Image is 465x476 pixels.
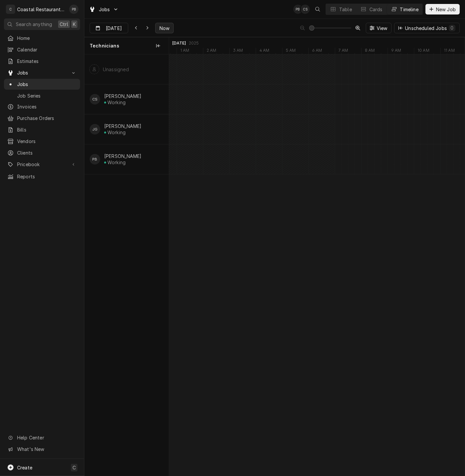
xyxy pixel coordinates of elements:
div: 8 AM [361,48,378,55]
div: 10 AM [414,48,433,55]
span: K [73,21,76,28]
span: Calendar [17,46,77,53]
a: Go to What's New [4,444,80,455]
div: 2 AM [203,48,220,55]
div: 9 AM [388,48,405,55]
div: Chris Sockriter's Avatar [301,5,310,14]
span: Jobs [17,81,77,88]
div: Unscheduled Jobs [405,25,455,32]
div: CS [90,94,100,104]
div: JG [90,124,100,134]
span: Now [158,25,171,32]
span: View [375,25,389,32]
div: Chris Sockriter's Avatar [90,94,100,104]
div: 6 AM [308,48,326,55]
span: Vendors [17,138,77,145]
button: Unscheduled Jobs0 [394,23,460,33]
a: Reports [4,171,80,182]
span: Pricebook [17,161,67,168]
div: 5 AM [282,48,299,55]
span: Clients [17,149,77,156]
div: 11 AM [440,48,458,55]
span: What's New [17,446,76,453]
div: PB [90,154,100,164]
div: James Gatton's Avatar [90,124,100,134]
button: Search anythingCtrlK [4,18,80,30]
span: Ctrl [60,21,68,28]
div: PB [69,5,78,14]
a: Calendar [4,44,80,55]
a: Vendors [4,136,80,147]
span: Create [17,465,32,470]
div: Working [107,130,126,135]
div: Phill Blush's Avatar [90,154,100,164]
div: 1 AM [177,48,193,55]
div: C [6,5,15,14]
span: Bills [17,126,77,133]
span: Jobs [17,69,67,76]
span: Help Center [17,434,76,441]
div: [PERSON_NAME] [104,153,141,159]
span: Job Series [17,92,77,99]
button: [DATE] [90,23,128,33]
div: PB [293,5,303,14]
span: Technicians [90,43,119,49]
div: Technicians column. SPACE for context menu [84,37,169,54]
a: Go to Jobs [4,67,80,78]
span: Home [17,35,77,42]
div: normal [169,54,465,476]
div: left [84,54,169,476]
div: Phill Blush's Avatar [293,5,303,14]
button: New Job [425,4,460,15]
a: Invoices [4,101,80,112]
div: 2025 [189,41,199,46]
a: Bills [4,124,80,135]
div: 0 [450,24,454,31]
a: Estimates [4,56,80,67]
div: [PERSON_NAME] [104,123,141,129]
button: View [366,23,392,33]
span: Purchase Orders [17,115,77,122]
a: Go to Pricebook [4,159,80,170]
a: Job Series [4,90,80,101]
a: Home [4,33,80,44]
div: Phill Blush's Avatar [69,5,78,14]
div: 7 AM [335,48,352,55]
div: 3 AM [229,48,247,55]
div: Cards [369,6,383,13]
a: Go to Jobs [86,4,121,15]
button: Open search [312,4,323,15]
span: New Job [435,6,457,13]
span: Estimates [17,58,77,65]
div: 4 AM [256,48,273,55]
span: Search anything [16,21,52,28]
div: Working [107,100,126,105]
div: [DATE] [172,41,186,46]
a: Go to Help Center [4,432,80,443]
div: Table [339,6,352,13]
div: Coastal Restaurant Repair [17,6,66,13]
span: C [73,464,76,471]
span: Reports [17,173,77,180]
span: Jobs [99,6,110,13]
a: Jobs [4,79,80,90]
div: Timeline [400,6,419,13]
span: Invoices [17,103,77,110]
a: Purchase Orders [4,113,80,124]
div: [PERSON_NAME] [104,93,141,99]
a: Clients [4,147,80,158]
div: CS [301,5,310,14]
div: Working [107,160,126,165]
div: Unassigned [103,67,129,72]
button: Now [155,23,174,33]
